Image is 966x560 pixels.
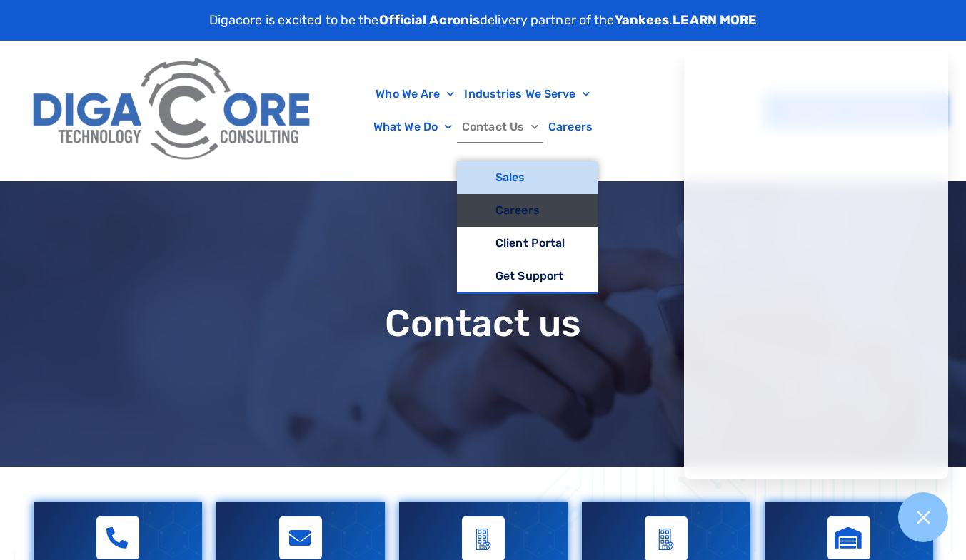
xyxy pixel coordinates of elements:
[379,12,481,28] strong: Official Acronis
[457,161,598,194] a: Sales
[26,303,940,344] h1: Contact us
[457,194,598,227] a: Careers
[279,516,322,559] a: Email Us
[684,51,948,479] iframe: Chatgenie Messenger
[457,260,598,292] a: Get Support
[457,111,543,143] a: Contact Us
[368,111,457,143] a: What We Do
[25,48,321,173] img: Digacore Logo
[543,111,598,143] a: Careers
[96,516,139,559] a: Call Us
[457,227,598,260] a: Client Portal
[827,516,870,559] a: Warehouse
[328,78,638,143] nav: Menu
[209,11,758,30] p: Digacore is excited to be the delivery partner of the .
[673,12,757,28] a: LEARN MORE
[615,12,670,28] strong: Yankees
[459,78,595,111] a: Industries We Serve
[457,161,598,294] ul: Contact Us
[371,78,459,111] a: Who We Are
